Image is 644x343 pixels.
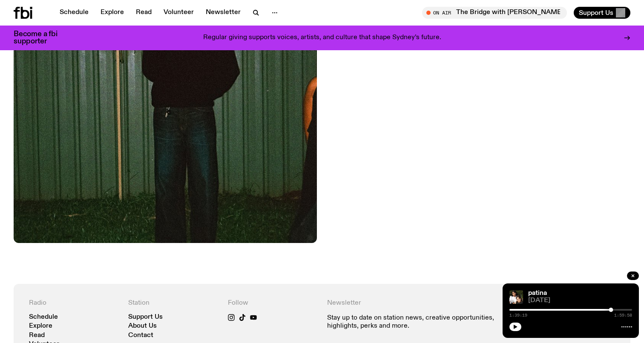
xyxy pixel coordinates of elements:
[201,7,246,19] a: Newsletter
[128,299,217,307] h4: Station
[528,297,632,304] span: [DATE]
[614,313,632,317] span: 1:59:58
[95,7,129,19] a: Explore
[158,7,199,19] a: Volunteer
[327,299,516,307] h4: Newsletter
[131,7,157,19] a: Read
[203,34,441,42] p: Regular giving supports voices, artists, and culture that shape Sydney’s future.
[29,314,58,320] a: Schedule
[29,323,52,329] a: Explore
[128,314,163,320] a: Support Us
[29,332,45,339] a: Read
[228,299,317,307] h4: Follow
[422,7,567,19] button: On AirThe Bridge with [PERSON_NAME]
[574,7,630,19] button: Support Us
[29,299,118,307] h4: Radio
[55,7,94,19] a: Schedule
[327,314,516,330] p: Stay up to date on station news, creative opportunities, highlights, perks and more.
[528,290,547,297] a: patina
[14,31,68,45] h3: Become a fbi supporter
[128,332,153,339] a: Contact
[509,313,527,317] span: 1:39:19
[579,9,613,17] span: Support Us
[128,323,157,329] a: About Us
